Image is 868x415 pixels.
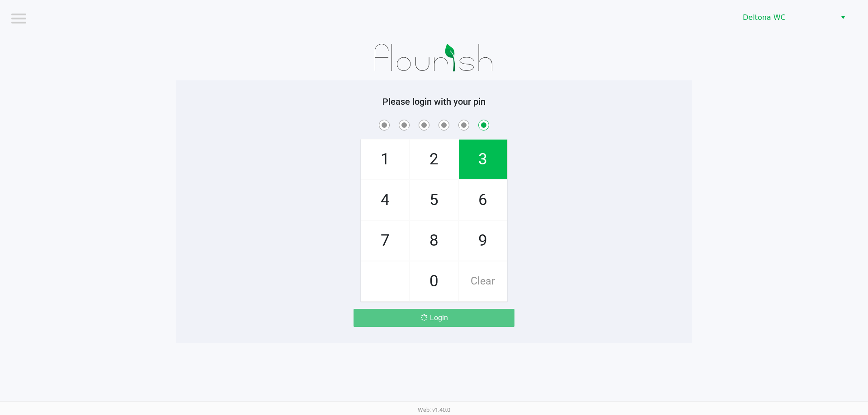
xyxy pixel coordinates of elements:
[459,140,507,179] span: 3
[361,140,409,179] span: 1
[410,180,458,220] span: 5
[183,96,685,107] h5: Please login with your pin
[361,221,409,261] span: 7
[836,9,849,26] button: Select
[410,140,458,179] span: 2
[459,261,507,301] span: Clear
[361,180,409,220] span: 4
[418,406,450,413] span: Web: v1.40.0
[743,12,831,23] span: Deltona WC
[410,221,458,261] span: 8
[459,221,507,261] span: 9
[459,180,507,220] span: 6
[410,261,458,301] span: 0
